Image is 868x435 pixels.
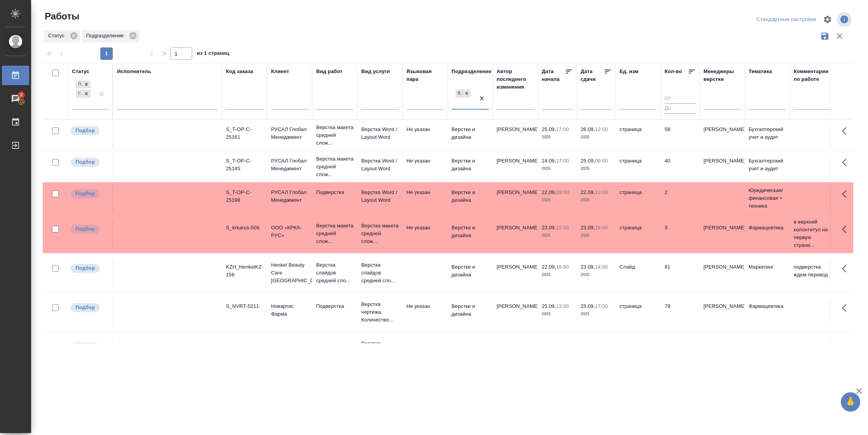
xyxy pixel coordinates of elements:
button: Здесь прячутся важные кнопки [837,185,856,203]
p: Подбор [75,264,95,272]
p: подверстка ждем перевод [794,263,831,279]
td: [PERSON_NAME] [493,153,538,180]
p: Верстка макета средней слож... [316,155,353,178]
div: Статус [44,30,80,42]
td: Верстки и дизайна [448,220,493,247]
p: Верстка Word / Layout Word [361,189,399,204]
p: 10:00 [595,189,608,195]
button: Здесь прячутся важные кнопки [837,122,856,140]
div: split button [754,14,818,26]
div: Дата сдачи [581,68,604,83]
td: 58 [661,122,700,149]
p: 09:00 [556,189,569,195]
div: Исполнитель [117,68,151,75]
td: Верстки и дизайна [448,338,493,365]
p: Верстка чертежа. Количество... [361,340,399,363]
div: Верстки и дизайна [455,89,462,98]
p: 23.09, [581,225,595,231]
p: Верстка Word / Layout Word [361,126,399,141]
p: 2025 [542,196,573,204]
button: Сбросить фильтры [832,29,847,44]
td: Верстки и дизайна [448,185,493,212]
p: 2025 [581,165,612,173]
div: Подбор, Готов к работе [75,89,91,99]
td: 81 [661,259,700,287]
p: Верстка макета средней слож... [316,124,353,147]
p: [PERSON_NAME] [703,263,741,271]
span: Работы [43,10,79,23]
p: Подверстка [316,189,353,196]
div: Можно подбирать исполнителей [70,157,108,168]
p: Бухгалтерский учет и аудит [749,126,786,141]
p: 2025 [581,196,612,204]
p: 2025 [542,133,573,141]
td: Не указан [402,220,448,247]
p: 17:00 [556,158,569,164]
span: из 1 страниц [197,49,229,60]
p: Верстка макета средней слож... [316,222,353,245]
p: 22.09, [581,189,595,195]
td: Не указан [402,338,448,365]
p: 16:00 [556,264,569,270]
td: Слайд [616,259,661,287]
div: Верстки и дизайна [455,89,472,98]
p: Подбор [75,225,95,233]
div: Готов к работе [76,90,82,98]
td: Верстки и дизайна [448,259,493,287]
p: [PERSON_NAME] [703,342,741,349]
div: S_NVRT-5211 [226,302,263,310]
p: 25.09, [542,126,556,132]
p: 22.09, [542,264,556,270]
td: страница [616,220,661,247]
td: [PERSON_NAME] [493,299,538,326]
span: 2 [15,91,27,99]
div: S_NVRT-5211 [226,342,263,349]
p: 24.09, [542,158,556,164]
p: 19.09, [542,342,556,348]
p: 22.09, [581,342,595,348]
div: Код заказа [226,68,253,75]
td: Верстки и дизайна [448,153,493,180]
div: Автор последнего изменения [497,68,534,91]
div: S_T-OP-C-25161 [226,126,263,141]
p: Подбор [75,127,95,135]
td: [PERSON_NAME] [493,185,538,212]
p: 13:00 [556,303,569,309]
p: Фармацевтика [749,224,786,232]
p: Подбор [75,343,95,351]
td: страница [616,153,661,180]
input: От [665,94,696,104]
p: 2025 [581,310,612,318]
div: Вид услуги [361,68,390,75]
td: [PERSON_NAME] [493,220,538,247]
p: 17:00 [556,342,569,348]
p: Henkel Beauty Care [GEOGRAPHIC_DATA] [271,261,308,285]
p: 25.09, [581,158,595,164]
button: Здесь прячутся важные кнопки [837,338,856,356]
p: Верстка Word / Layout Word [361,157,399,173]
p: Новартис Фарма [271,302,308,318]
td: страница [616,299,661,326]
p: Новартис Фарма [271,342,308,357]
p: [PERSON_NAME] [703,126,741,133]
span: 🙏 [844,394,857,410]
p: Подбор [75,304,95,311]
div: Подразделение [82,30,139,42]
p: Фармацевтика [749,302,786,310]
button: Здесь прячутся важные кнопки [837,220,856,239]
td: Не указан [402,185,448,212]
div: Можно подбирать исполнителей [70,189,108,199]
p: [PERSON_NAME] [703,302,741,310]
div: Кол-во [665,68,682,75]
p: 2025 [542,232,573,239]
p: Бухгалтерский учет и аудит [749,157,786,173]
div: S_T-OP-C-25198 [226,189,263,204]
p: 17:00 [556,126,569,132]
p: 22.09, [542,189,556,195]
div: Клиент [271,68,289,75]
div: Можно подбирать исполнителей [70,302,108,313]
div: Вид работ [316,68,343,75]
div: Менеджеры верстки [703,68,741,83]
p: Фармацевтика [749,342,786,349]
p: РУСАЛ Глобал Менеджмент [271,157,308,173]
